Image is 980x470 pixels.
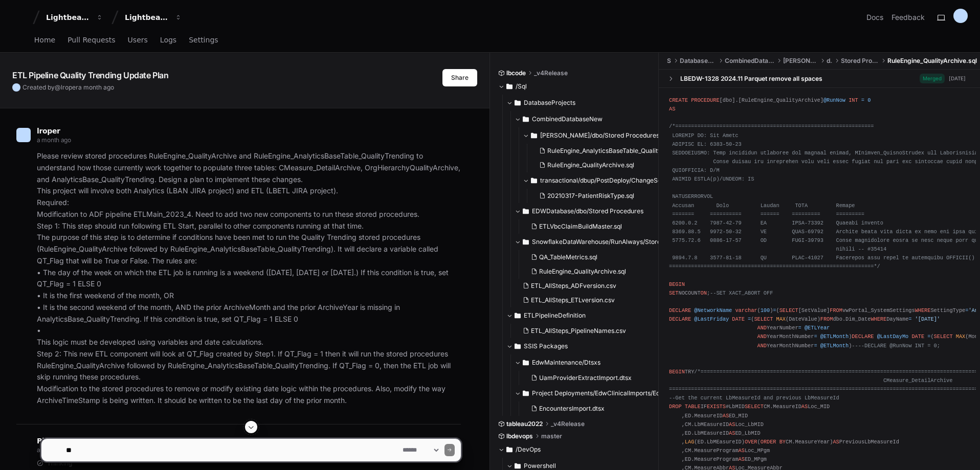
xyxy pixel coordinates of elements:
span: 0 [867,97,871,103]
span: RuleEngine_QualityArchive.sql [887,57,977,65]
button: RuleEngine_QualityArchive.sql [535,158,678,172]
span: @ETLYear [805,325,830,331]
span: lroper [37,127,60,135]
span: = [748,316,751,322]
span: @NetworkName [694,307,732,314]
span: SSIS Packages [524,342,568,350]
span: AS [801,404,808,410]
span: CombinedDatabaseNew [725,57,775,65]
span: Logs [160,37,176,43]
button: RuleEngine_QualityArchive.sql [527,264,661,279]
svg: Directory [523,205,529,217]
span: EDWDatabase/dbo/Stored Procedures [532,207,643,215]
svg: Directory [523,236,529,248]
button: Lightbeam Health [42,8,107,27]
span: FROM [820,316,833,322]
button: EDWDatabase/dbo/Stored Procedures [515,203,667,219]
span: CREATE [669,97,688,103]
span: Settings [189,37,218,43]
span: /Sql [516,82,527,91]
span: RuleEngine_QualityArchive.sql [547,161,634,169]
button: RuleEngine_AnalyticsBaseTable_QualityTrending.sql [535,144,678,158]
app-text-character-animate: ETL Pipeline Quality Trending Update Plan [12,70,169,80]
button: ETL_AllSteps_ETLversion.csv [519,293,661,307]
span: '[DATE]' [915,316,940,322]
span: ETLPipelineDefinition [524,311,586,320]
svg: Directory [523,356,529,369]
span: FROM [830,307,842,314]
span: SELECT [745,404,764,410]
span: UamProviderExtractImport.dtsx [539,374,632,382]
span: tableau2022 [506,420,543,428]
span: ETLVbcClaimBuildMaster.sql [539,222,622,231]
button: Feedback [892,12,925,23]
span: Merged [920,74,945,83]
button: /Sql [498,78,651,95]
span: varchar [735,307,757,314]
button: ETL_AllSteps_ADFversion.csv [519,279,661,293]
a: Logs [160,29,176,52]
span: @RunNow [823,97,845,103]
span: EXISTS [707,404,726,410]
span: WHERE [871,316,886,322]
div: Lightbeam Health Solutions [125,12,169,23]
span: MAX [776,316,786,322]
span: --SET XACT_ABORT OFF [710,290,773,296]
button: transactional/dbup/PostDeploy/ChangeScripts [523,172,676,189]
button: Project Deployments/EdwClinicalImports/EdwClinicalImports [515,385,667,401]
span: BEGIN [669,369,685,375]
span: DECLARE [852,333,874,340]
span: = [773,307,776,314]
span: = [814,343,817,349]
svg: Directory [531,174,537,187]
span: SnowflakeDataWarehouse/RunAlways/StoredProcedures [532,238,667,246]
span: = [814,333,817,340]
span: _v4Release [551,420,585,428]
span: PROCEDURE [691,97,719,103]
span: Home [34,37,55,43]
span: Project Deployments/EdwClinicalImports/EdwClinicalImports [532,389,667,397]
span: SELECT [779,307,798,314]
span: SET [669,290,678,296]
button: EncountersImport.dtsx [527,401,661,416]
svg: Directory [531,129,537,142]
a: Pull Requests [68,29,115,52]
button: [PERSON_NAME]/dbo/Stored Procedures [523,127,676,144]
svg: Directory [515,97,521,109]
span: WHERE [915,307,931,314]
span: DECLARE [669,316,691,322]
svg: Directory [523,387,529,399]
button: ETLPipelineDefinition [506,307,659,324]
button: 20210317-PatientRiskType.sql [535,189,670,203]
span: EdwMaintenance/Dtsxs [532,359,600,367]
span: DATE [732,316,745,322]
span: Users [128,37,148,43]
span: ----DECLARE @RunNow INT = 0; [852,343,940,349]
span: transactional/dbup/PostDeploy/ChangeScripts [540,176,674,185]
span: lbcode [506,69,526,77]
span: MAX [956,333,965,340]
span: DatabaseProjects [524,99,575,107]
span: @ [55,83,61,91]
span: AND [758,325,767,331]
span: QA_TableMetrics.sql [539,253,597,261]
button: DatabaseProjects [506,95,659,111]
span: TABLE [685,404,701,410]
span: @LastFriday [694,316,729,322]
span: AS [723,413,729,419]
span: @LastDayMo [877,333,909,340]
svg: Directory [506,80,513,93]
button: CombinedDatabaseNew [515,111,667,127]
a: Docs [866,12,883,23]
span: = [908,316,911,322]
span: Sql [667,57,672,65]
span: EncountersImport.dtsx [539,405,605,413]
button: SSIS Packages [506,338,659,354]
span: ETL_AllSteps_ETLversion.csv [531,296,615,304]
a: Settings [189,29,218,52]
span: BEGIN [669,281,685,287]
span: _v4Release [534,69,568,77]
span: --Get the current LbMeasureId and previous LbMeasureId [669,395,839,401]
span: = [861,97,864,103]
span: a month ago [78,83,114,91]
